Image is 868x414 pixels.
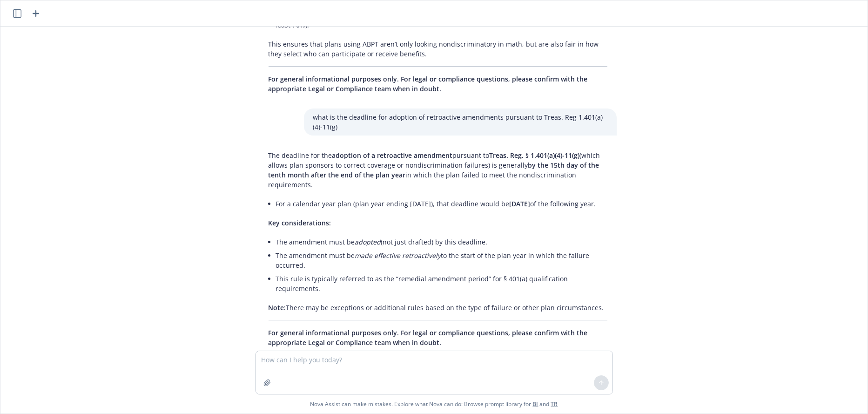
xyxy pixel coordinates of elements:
p: The deadline for the pursuant to (which allows plan sponsors to correct coverage or nondiscrimina... [269,150,607,190]
a: BI [533,400,538,408]
a: TR [551,400,558,408]
em: made effective retroactively [355,251,441,260]
span: Key considerations: [269,218,331,227]
span: [DATE] [510,199,531,208]
span: For general informational purposes only. For legal or compliance questions, please confirm with t... [269,75,588,93]
span: Treas. Reg. § 1.401(a)(4)-11(g) [490,151,580,160]
li: This rule is typically referred to as the “remedial amendment period” for § 401(a) qualification ... [276,272,607,295]
em: adopted [355,238,381,246]
span: adoption of a retroactive amendment [332,151,453,160]
li: The amendment must be (not just drafted) by this deadline. [276,235,607,249]
p: what is the deadline for adoption of retroactive amendments pursuant to Treas. Reg 1.401(a)(4)-11(g) [313,112,607,132]
span: For general informational purposes only. For legal or compliance questions, please confirm with t... [269,328,588,347]
span: Note: [269,303,286,312]
li: For a calendar year plan (plan year ending [DATE]), that deadline would be of the following year. [276,197,607,210]
p: There may be exceptions or additional rules based on the type of failure or other plan circumstan... [269,303,607,312]
span: Nova Assist can make mistakes. Explore what Nova can do: Browse prompt library for and [310,394,558,414]
li: The amendment must be to the start of the plan year in which the failure occurred. [276,249,607,272]
p: This ensures that plans using ABPT aren’t only looking nondiscriminatory in math, but are also fa... [269,39,607,59]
